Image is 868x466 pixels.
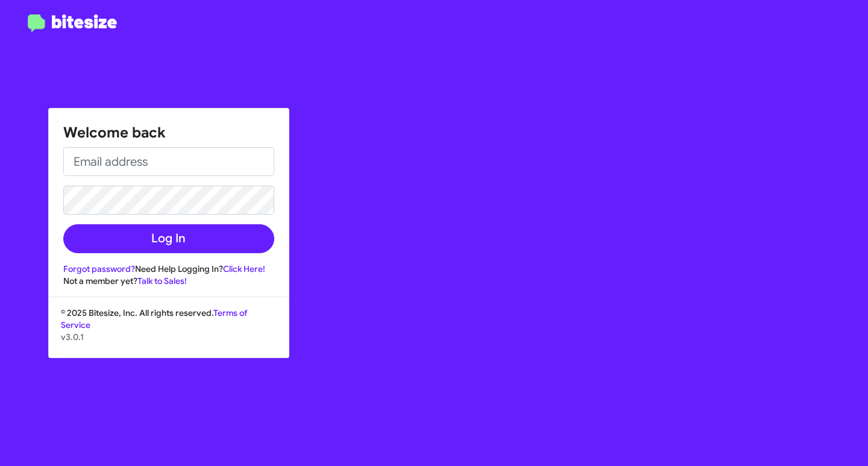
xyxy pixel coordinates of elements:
h1: Welcome back [63,123,274,142]
input: Email address [63,147,274,176]
div: © 2025 Bitesize, Inc. All rights reserved. [49,307,289,357]
div: Need Help Logging In? [63,263,274,275]
button: Log In [63,224,274,253]
a: Terms of Service [61,307,247,330]
div: Not a member yet? [63,275,274,287]
a: Forgot password? [63,263,135,274]
a: Click Here! [223,263,265,274]
a: Talk to Sales! [137,276,187,286]
p: v3.0.1 [61,331,277,343]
